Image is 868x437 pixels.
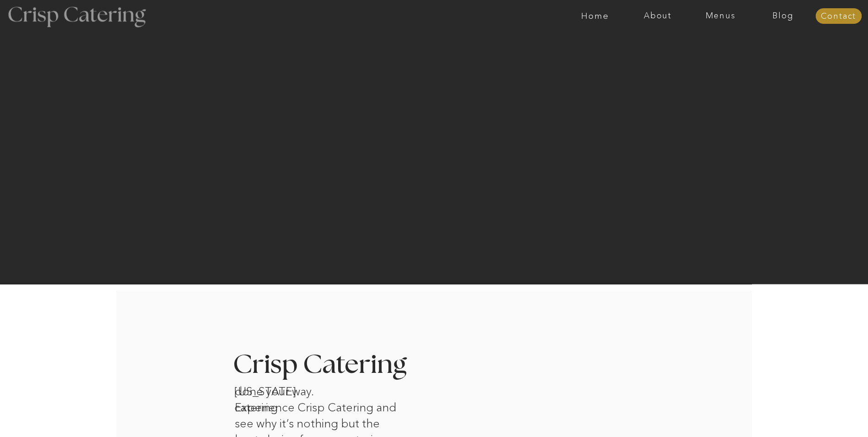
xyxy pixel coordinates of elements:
[689,11,752,21] a: Menus
[234,383,329,395] h1: [US_STATE] catering
[752,11,814,21] a: Blog
[564,11,626,21] a: Home
[626,11,689,21] a: About
[815,12,862,21] a: Contact
[233,352,430,379] h3: Crisp Catering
